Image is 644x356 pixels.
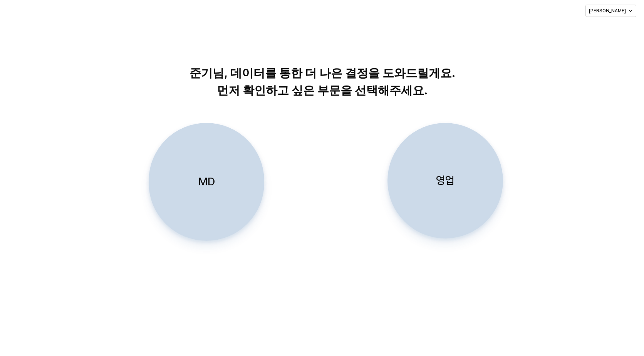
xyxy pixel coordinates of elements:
button: [PERSON_NAME] [585,5,636,17]
p: MD [198,175,215,189]
p: 준기님, 데이터를 통한 더 나은 결정을 도와드릴게요. 먼저 확인하고 싶은 부문을 선택해주세요. [126,64,519,99]
p: [PERSON_NAME] [589,8,626,14]
p: 영업 [436,173,454,188]
button: 영업 [387,123,503,238]
button: MD [149,123,264,241]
